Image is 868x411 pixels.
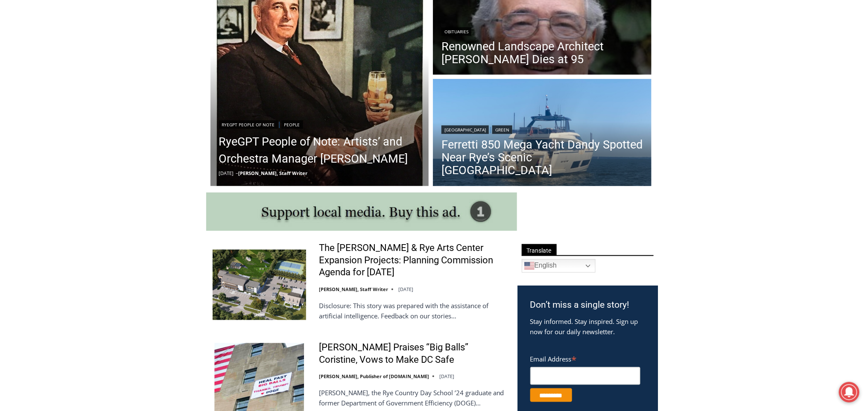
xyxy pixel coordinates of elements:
a: Book [PERSON_NAME]'s Good Humor for Your Event [254,3,308,39]
a: Renowned Landscape Architect [PERSON_NAME] Dies at 95 [441,40,643,66]
span: Intern @ [DOMAIN_NAME] [223,85,396,104]
a: [PERSON_NAME], Staff Writer [239,170,308,176]
img: (PHOTO: The 85' foot luxury yacht Dandy was parked just off Rye on Friday, August 8, 2025.) [433,79,652,188]
a: RyeGPT People of Note [219,120,278,129]
img: en [524,261,535,271]
a: Ferretti 850 Mega Yacht Dandy Spotted Near Rye’s Scenic [GEOGRAPHIC_DATA] [441,138,643,177]
img: The Osborn & Rye Arts Center Expansion Projects: Planning Commission Agenda for Tuesday, August 1... [213,250,306,320]
span: – [236,170,239,176]
h3: Don’t miss a single story! [530,298,645,312]
img: support local media, buy this ad [206,192,517,231]
h4: Book [PERSON_NAME]'s Good Humor for Your Event [260,9,297,33]
p: Stay informed. Stay inspired. Sign up now for our daily newsletter. [530,316,645,337]
span: Translate [522,244,557,256]
a: English [522,259,596,273]
a: People [281,120,303,129]
a: The [PERSON_NAME] & Rye Arts Center Expansion Projects: Planning Commission Agenda for [DATE] [319,242,506,279]
a: Read More Ferretti 850 Mega Yacht Dandy Spotted Near Rye’s Scenic Parsonage Point [433,79,652,188]
p: Disclosure: This story was prepared with the assistance of artificial intelligence. Feedback on o... [319,300,506,321]
a: Open Tues. - Sun. [PHONE_NUMBER] [0,86,86,106]
label: Email Address [530,350,640,366]
div: | [441,124,643,134]
div: | [219,119,421,129]
time: [DATE] [398,286,413,292]
div: Individually Wrapped Items. Dairy, Gluten & Nut Free Options. Kosher Items Available. [56,11,211,27]
p: [PERSON_NAME], the Rye Country Day School ’24 graduate and former Department of Government Effici... [319,388,506,408]
time: [DATE] [439,373,454,379]
a: Green [492,125,512,134]
a: Obituaries [441,27,471,36]
time: [DATE] [219,170,234,176]
a: Intern @ [DOMAIN_NAME] [205,83,414,106]
a: RyeGPT People of Note: Artists’ and Orchestra Manager [PERSON_NAME] [219,133,421,167]
div: Located at [STREET_ADDRESS][PERSON_NAME] [88,53,126,102]
a: [PERSON_NAME] Praises “Big Balls” Coristine, Vows to Make DC Safe [319,341,506,366]
a: [GEOGRAPHIC_DATA] [441,125,489,134]
a: [PERSON_NAME], Staff Writer [319,286,388,292]
div: "I learned about the history of a place I’d honestly never considered even as a resident of [GEOG... [216,0,403,83]
span: Open Tues. - Sun. [PHONE_NUMBER] [3,88,84,120]
a: [PERSON_NAME], Publisher of [DOMAIN_NAME] [319,373,429,379]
